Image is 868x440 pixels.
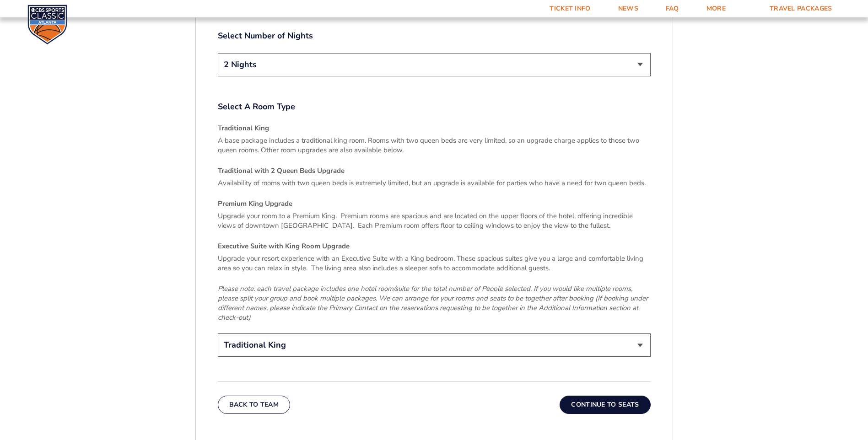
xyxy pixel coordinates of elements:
p: Upgrade your room to a Premium King. Premium rooms are spacious and are located on the upper floo... [218,211,651,231]
p: Availability of rooms with two queen beds is extremely limited, but an upgrade is available for p... [218,178,651,188]
button: Continue To Seats [560,396,650,414]
h4: Traditional with 2 Queen Beds Upgrade [218,166,651,176]
h4: Traditional King [218,123,651,133]
h4: Premium King Upgrade [218,199,651,209]
h4: Executive Suite with King Room Upgrade [218,241,651,251]
p: A base package includes a traditional king room. Rooms with two queen beds are very limited, so a... [218,136,651,155]
label: Select A Room Type [218,101,651,113]
p: Upgrade your resort experience with an Executive Suite with a King bedroom. These spacious suites... [218,254,651,273]
button: Back To Team [218,396,291,414]
label: Select Number of Nights [218,30,651,42]
em: Please note: each travel package includes one hotel room/suite for the total number of People sel... [218,284,648,322]
img: CBS Sports Classic [27,5,67,44]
